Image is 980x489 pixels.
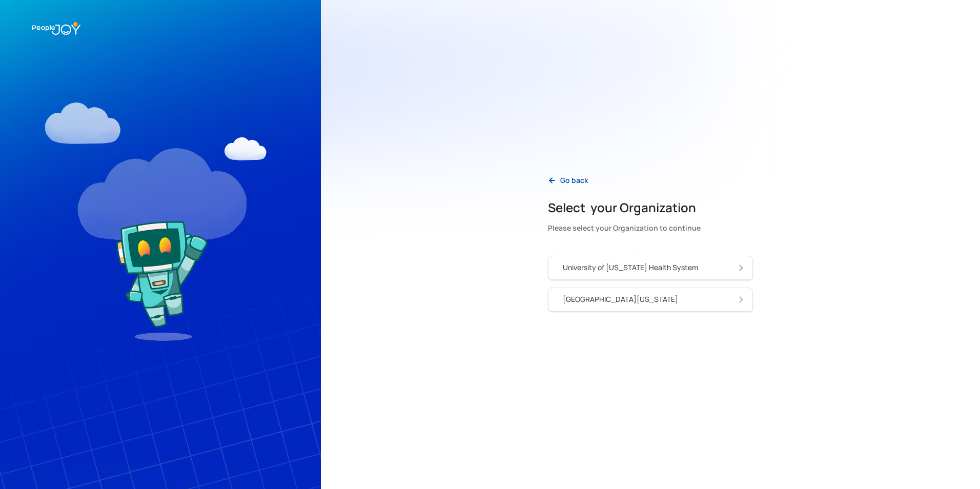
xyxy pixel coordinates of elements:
[548,256,753,280] a: University of [US_STATE] Health System
[548,221,701,235] div: Please select your Organization to continue
[563,262,698,273] div: University of [US_STATE] Health System
[560,175,588,186] div: Go back
[548,199,701,216] h2: Select your Organization
[563,294,678,304] div: [GEOGRAPHIC_DATA][US_STATE]
[548,288,753,312] a: [GEOGRAPHIC_DATA][US_STATE]
[540,170,596,191] a: Go back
